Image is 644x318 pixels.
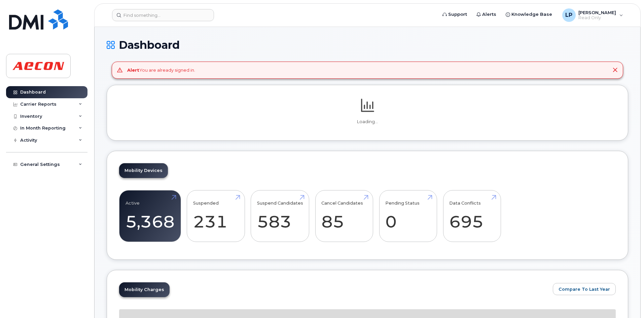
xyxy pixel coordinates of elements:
span: Compare To Last Year [559,286,610,292]
a: Cancel Candidates 85 [321,194,367,238]
a: Suspended 231 [193,194,239,238]
a: Suspend Candidates 583 [257,194,303,238]
a: Mobility Charges [119,282,170,297]
a: Data Conflicts 695 [449,194,495,238]
strong: Alert [127,67,139,73]
button: Compare To Last Year [553,283,616,295]
div: You are already signed in. [127,67,195,73]
a: Active 5,368 [126,194,175,238]
a: Pending Status 0 [385,194,431,238]
h1: Dashboard [107,39,628,51]
p: Loading... [119,119,616,125]
a: Mobility Devices [119,163,168,178]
